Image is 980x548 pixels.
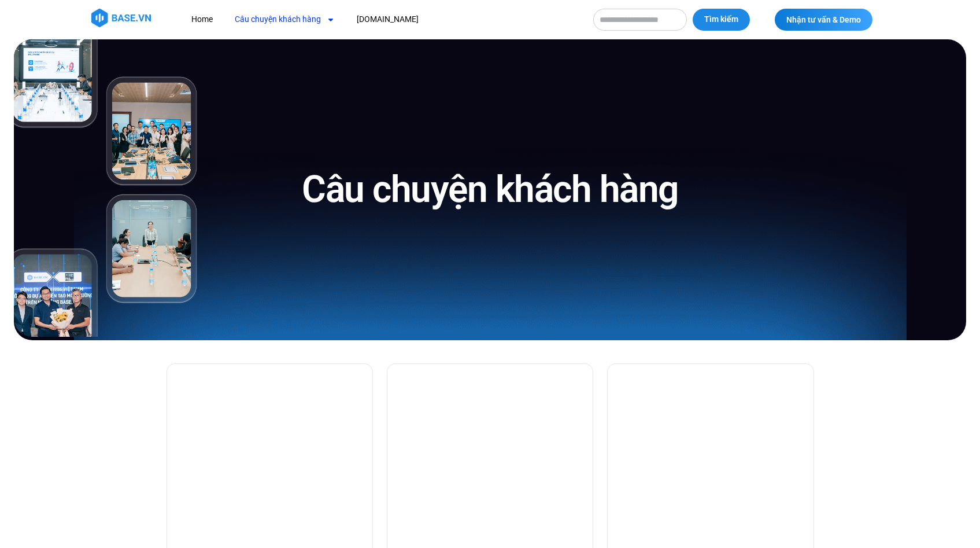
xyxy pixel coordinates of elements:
h1: Câu chuyện khách hàng [302,165,678,214]
a: [DOMAIN_NAME] [348,9,427,30]
a: Nhận tư vấn & Demo [775,9,872,31]
span: Tìm kiếm [704,14,738,25]
a: Câu chuyện khách hàng [226,9,343,30]
nav: Menu [183,9,582,30]
span: Nhận tư vấn & Demo [786,16,861,24]
button: Tìm kiếm [693,9,750,31]
a: Home [183,9,221,30]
